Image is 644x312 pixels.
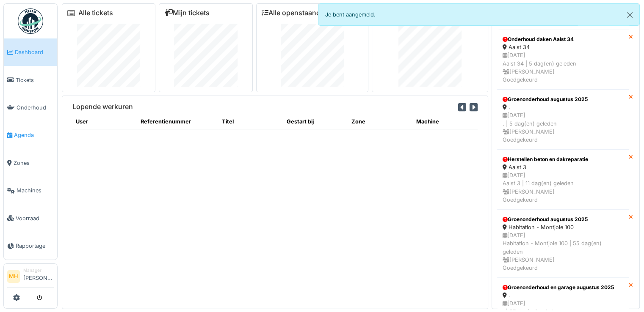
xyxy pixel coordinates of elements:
span: Zones [14,159,54,167]
a: Mijn tickets [164,9,210,17]
th: Machine [413,114,478,129]
div: Groenonderhoud en garage augustus 2025 [503,284,623,291]
div: Groenonderhoud augustus 2025 [503,96,623,103]
span: Machines [17,186,54,194]
div: Aalst 3 [503,163,623,171]
span: Rapportage [16,242,54,250]
span: translation missing: nl.shared.user [76,118,88,125]
div: Aalst 34 [503,43,623,51]
button: Close [620,4,639,26]
div: [DATE] Aalst 34 | 5 dag(en) geleden [PERSON_NAME] Goedgekeurd [503,51,623,84]
a: Herstellen beton en dakreparatie Aalst 3 [DATE]Aalst 3 | 11 dag(en) geleden [PERSON_NAME]Goedgekeurd [497,150,629,210]
span: Dashboard [15,48,54,56]
a: Tickets [4,66,57,93]
span: Onderhoud [17,104,54,112]
div: Onderhoud daken Aalst 34 [503,36,623,43]
div: Herstellen beton en dakreparatie [503,156,623,163]
a: Alle openstaande taken [262,9,344,17]
a: Onderhoud [4,94,57,121]
a: MH Manager[PERSON_NAME] [7,267,54,287]
a: Dashboard [4,38,57,66]
a: Voorraad [4,204,57,232]
h6: Lopende werkuren [72,103,133,111]
span: Voorraad [16,214,54,222]
a: Groenonderhoud augustus 2025 Habitation - Montjoie 100 [DATE]Habitation - Montjoie 100 | 55 dag(e... [497,210,629,278]
th: Gestart bij [283,114,348,129]
a: Onderhoud daken Aalst 34 Aalst 34 [DATE]Aalst 34 | 5 dag(en) geleden [PERSON_NAME]Goedgekeurd [497,30,629,90]
div: Groenonderhoud augustus 2025 [503,216,623,223]
a: Zones [4,149,57,177]
img: Badge_color-CXgf-gQk.svg [18,8,43,34]
div: [DATE] . | 5 dag(en) geleden [PERSON_NAME] Goedgekeurd [503,111,623,144]
th: Zone [348,114,413,129]
div: Manager [23,267,54,274]
a: Machines [4,177,57,204]
a: Groenonderhoud augustus 2025 . [DATE]. | 5 dag(en) geleden [PERSON_NAME]Goedgekeurd [497,90,629,150]
li: MH [7,270,20,283]
li: [PERSON_NAME] [23,267,54,285]
th: Referentienummer [137,114,218,129]
span: Agenda [14,131,54,139]
a: Agenda [4,121,57,149]
div: . [503,103,623,111]
div: . [503,291,623,299]
span: Tickets [16,76,54,84]
div: Je bent aangemeld. [318,3,640,26]
div: [DATE] Aalst 3 | 11 dag(en) geleden [PERSON_NAME] Goedgekeurd [503,171,623,204]
a: Alle tickets [78,9,113,17]
th: Titel [218,114,283,129]
a: Rapportage [4,232,57,260]
div: Habitation - Montjoie 100 [503,223,623,231]
div: [DATE] Habitation - Montjoie 100 | 55 dag(en) geleden [PERSON_NAME] Goedgekeurd [503,231,623,272]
